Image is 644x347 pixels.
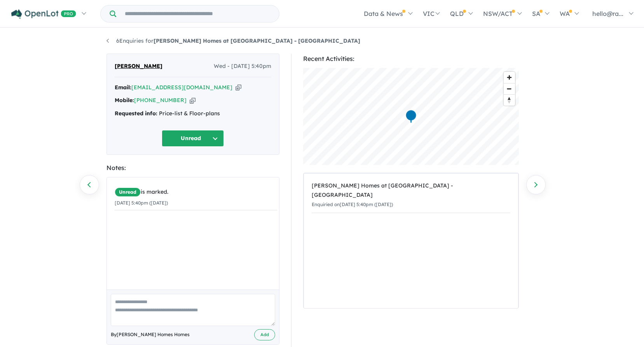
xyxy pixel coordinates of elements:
[115,187,141,197] span: Unread
[504,72,515,83] button: Zoom in
[131,84,232,91] a: [EMAIL_ADDRESS][DOMAIN_NAME]
[106,37,360,44] a: 6Enquiries for[PERSON_NAME] Homes at [GEOGRAPHIC_DATA] - [GEOGRAPHIC_DATA]
[312,181,510,200] div: [PERSON_NAME] Homes at [GEOGRAPHIC_DATA] - [GEOGRAPHIC_DATA]
[115,62,162,71] span: [PERSON_NAME]
[115,187,277,197] div: is marked.
[11,9,76,19] img: Openlot PRO Logo White
[115,97,134,104] strong: Mobile:
[115,110,157,117] strong: Requested info:
[405,109,417,124] div: Map marker
[106,163,279,173] div: Notes:
[504,83,515,94] button: Zoom out
[190,96,195,104] button: Copy
[115,109,271,118] div: Price-list & Floor-plans
[504,94,515,106] button: Reset bearing to north
[254,329,275,340] button: Add
[236,83,241,92] button: Copy
[303,54,519,64] div: Recent Activities:
[115,84,131,91] strong: Email:
[118,5,277,22] input: Try estate name, suburb, builder or developer
[134,97,187,104] a: [PHONE_NUMBER]
[115,200,168,206] small: [DATE] 5:40pm ([DATE])
[312,201,393,207] small: Enquiried on [DATE] 5:40pm ([DATE])
[154,37,360,44] strong: [PERSON_NAME] Homes at [GEOGRAPHIC_DATA] - [GEOGRAPHIC_DATA]
[312,177,510,213] a: [PERSON_NAME] Homes at [GEOGRAPHIC_DATA] - [GEOGRAPHIC_DATA]Enquiried on[DATE] 5:40pm ([DATE])
[592,10,623,17] span: hello@ra...
[214,62,271,71] span: Wed - [DATE] 5:40pm
[303,68,519,165] canvas: Map
[162,130,224,147] button: Unread
[106,36,538,46] nav: breadcrumb
[111,331,190,338] span: By [PERSON_NAME] Homes Homes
